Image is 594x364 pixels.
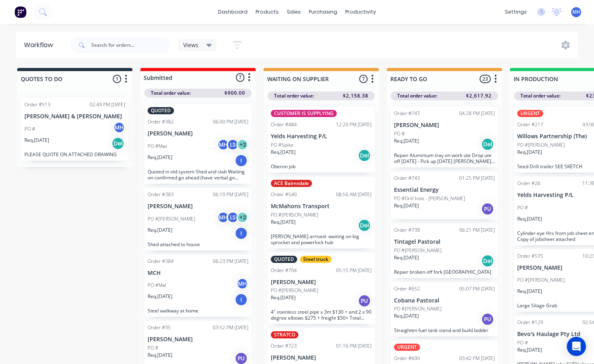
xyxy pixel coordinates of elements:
[24,137,49,144] p: Req. [DATE]
[271,287,318,294] p: PO #[PERSON_NAME]
[144,188,252,251] div: Order #38306:10 PM [DATE][PERSON_NAME]PO #[PERSON_NAME]MHLS+2Req.[DATE]IShed attached to house
[112,137,124,150] div: Del
[394,152,495,164] p: Repair Aluminium tray on work ute Drop ute off [DATE] - Pick up [DATE] [PERSON_NAME] will discuss...
[148,154,172,161] p: Req. [DATE]
[271,149,296,156] p: Req. [DATE]
[271,141,294,149] p: PO #Spike
[517,121,543,128] div: Order #217
[271,219,296,226] p: Req. [DATE]
[213,191,248,198] div: 06:10 PM [DATE]
[148,241,248,247] p: Shed attached to house
[271,110,337,117] div: CUSTOMER IS SUPPLYING
[213,258,248,265] div: 06:23 PM [DATE]
[394,239,495,245] p: Tintagel Pastoral
[274,92,314,99] span: Total order value:
[90,101,125,108] div: 02:49 PM [DATE]
[394,122,495,129] p: [PERSON_NAME]
[14,6,26,18] img: Factory
[268,253,375,324] div: QUOTEDSteel truckOrder #70405:15 PM [DATE][PERSON_NAME]PO #[PERSON_NAME]Req.[DATE]PU4" stainless ...
[148,344,158,352] p: PO #
[217,211,229,223] div: MH
[271,133,372,140] p: Yelds Harvesting P/L
[271,180,312,187] div: ACE Bairnsdale
[224,90,245,97] span: $900.00
[271,267,297,274] div: Order #704
[459,175,495,182] div: 01:25 PM [DATE]
[271,342,297,350] div: Order #723
[183,41,198,49] span: Views
[236,211,248,223] div: + 2
[394,297,495,304] p: Cobana Pastoral
[148,258,174,265] div: Order #384
[213,324,248,331] div: 03:52 PM [DATE]
[572,8,580,16] span: MH
[148,270,248,276] p: MCH
[113,121,125,133] div: MH
[148,227,172,234] p: Req. [DATE]
[394,110,420,117] div: Order #747
[394,247,442,254] p: PO #[PERSON_NAME]
[268,177,375,249] div: ACE BairnsdaleOrder #54008:56 AM [DATE]McMahons TransportPO #[PERSON_NAME]Req.[DATE]Del[PERSON_NA...
[358,149,371,162] div: Del
[394,269,495,275] p: Repair broken off fork [GEOGRAPHIC_DATA]
[391,223,498,278] div: Order #73806:21 PM [DATE]Tintagel PastoralPO #[PERSON_NAME]Req.[DATE]DelRepair broken off fork [G...
[517,149,542,156] p: Req. [DATE]
[459,285,495,292] div: 05:07 PM [DATE]
[236,278,248,290] div: MH
[394,305,442,312] p: PO #[PERSON_NAME]
[391,107,498,167] div: Order #74704:28 PM [DATE][PERSON_NAME]PO #Req.[DATE]DelRepair Aluminium tray on work ute Drop ute...
[391,171,498,219] div: Order #74301:25 PM [DATE]Essential EnergyPO #Drill hole - [PERSON_NAME]Req.[DATE]PU
[520,92,560,99] span: Total order value:
[517,276,565,284] p: PO #[PERSON_NAME]
[148,143,167,150] p: PO #Max
[459,355,495,362] div: 03:42 PM [DATE]
[336,267,372,274] div: 05:15 PM [DATE]
[394,312,419,320] p: Req. [DATE]
[235,293,248,306] div: I
[343,92,368,99] span: $2,158.38
[213,118,248,125] div: 06:00 PM [DATE]
[235,154,248,167] div: I
[236,139,248,151] div: + 2
[271,256,297,263] div: QUOTED
[148,324,171,331] div: Order #35
[391,282,498,337] div: Order #65205:07 PM [DATE]Cobana PastoralPO #[PERSON_NAME]Req.[DATE]PUStraighten fuel tank stand a...
[283,6,305,18] div: sales
[517,110,543,117] div: URGENT
[268,107,375,173] div: CUSTOMER IS SUPPLYINGOrder #48412:20 PM [DATE]Yelds Harvesting P/LPO #SpikeReq.[DATE]DelOberon job
[148,130,248,137] p: [PERSON_NAME]
[481,138,494,151] div: Del
[394,202,419,209] p: Req. [DATE]
[148,336,248,343] p: [PERSON_NAME]
[305,6,341,18] div: purchasing
[271,294,296,301] p: Req. [DATE]
[336,121,372,128] div: 12:20 PM [DATE]
[517,141,565,149] p: PO #[PERSON_NAME]
[252,6,283,18] div: products
[358,294,371,307] div: PU
[517,253,543,260] div: Order #575
[358,219,371,232] div: Del
[394,130,405,137] p: PO #
[91,37,170,53] input: Search for orders...
[148,215,195,223] p: PO #[PERSON_NAME]
[271,211,318,219] p: PO #[PERSON_NAME]
[481,313,494,326] div: PU
[144,104,252,184] div: QUOTEDOrder #38206:00 PM [DATE][PERSON_NAME]PO #MaxMHLS+2Req.[DATE]IQuoted in old system Shed and...
[394,175,420,182] div: Order #743
[394,254,419,261] p: Req. [DATE]
[459,227,495,234] div: 06:21 PM [DATE]
[148,118,174,125] div: Order #382
[271,309,372,321] p: 4" stainless steel pipe x 3m $130 + and 2 x 90 degree elbows $275 + freight $50+ Total $455 + GST
[148,352,172,359] p: Req. [DATE]
[214,6,252,18] a: dashboard
[271,121,297,128] div: Order #484
[148,203,248,210] p: [PERSON_NAME]
[517,180,540,187] div: Order #26
[24,151,125,157] p: PLEASE QUOTE ON ATTACHED DRAWING
[394,187,495,193] p: Essential Energy
[394,355,420,362] div: Order #690
[271,203,372,210] p: McMahons Transport
[148,169,248,181] p: Quoted in old system Shed and slab Waiting on confirmed go ahead (have verbal go ahead from [PERS...
[217,139,229,151] div: MH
